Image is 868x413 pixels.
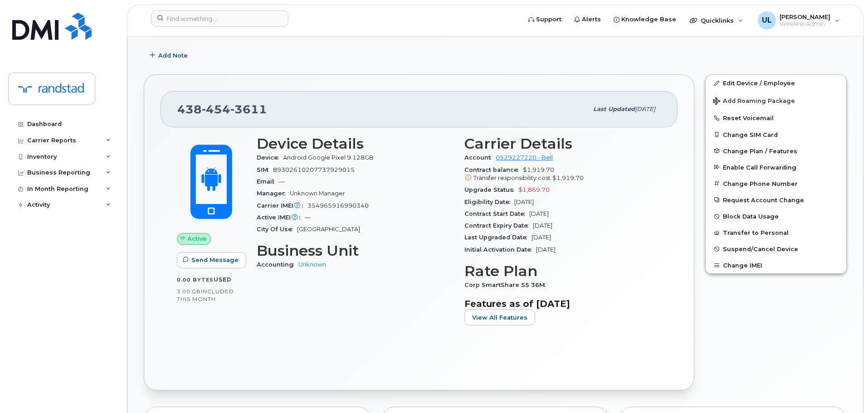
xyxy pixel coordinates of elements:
span: Account [464,154,496,161]
span: included this month [177,288,234,303]
button: Send Message [177,252,246,268]
span: Wireless Admin [780,20,830,28]
h3: Features as of [DATE] [464,298,661,309]
a: Knowledge Base [607,10,683,29]
div: Uraib Lakhani [751,11,846,29]
h3: Device Details [257,136,454,152]
button: Request Account Change [706,192,846,208]
span: Device [257,154,283,161]
span: [DATE] [533,222,552,229]
span: Add Note [158,51,188,60]
span: Alerts [582,15,601,24]
span: [GEOGRAPHIC_DATA] [297,226,360,233]
a: Alerts [568,10,607,29]
span: Active IMEI [257,214,305,221]
span: SIM [257,166,273,173]
span: Change Plan / Features [723,147,797,154]
span: [DATE] [635,106,655,112]
span: Contract balance [464,166,523,173]
span: 454 [202,102,230,116]
span: 438 [177,102,267,116]
span: used [214,276,232,283]
button: Reset Voicemail [706,110,846,126]
button: Change SIM Card [706,126,846,143]
span: Active [187,234,207,243]
a: Support [522,10,568,29]
span: Knowledge Base [621,15,676,24]
span: Quicklinks [701,17,734,24]
span: 354965916990340 [307,202,369,209]
span: 89302610207737929015 [273,166,355,173]
span: — [279,178,285,185]
span: Eligibility Date [464,199,514,205]
span: [DATE] [532,234,551,241]
h3: Business Unit [257,243,454,259]
div: Quicklinks [683,11,750,29]
span: [DATE] [529,210,549,217]
span: 3611 [230,102,267,116]
span: Support [536,15,561,24]
button: Block Data Usage [706,208,846,224]
span: $1,919.70 [552,175,584,181]
button: Change Plan / Features [706,143,846,159]
button: View All Features [464,309,535,326]
span: Last updated [593,106,635,112]
button: Change Phone Number [706,175,846,192]
span: Last Upgraded Date [464,234,532,241]
a: Edit Device / Employee [706,75,846,91]
button: Add Note [144,47,195,63]
a: Unknown [298,261,326,268]
span: Carrier IMEI [257,202,307,209]
h3: Rate Plan [464,263,661,279]
button: Transfer to Personal [706,224,846,241]
span: Enable Call Forwarding [723,164,796,170]
button: Add Roaming Package [706,91,846,110]
span: Add Roaming Package [713,97,795,106]
span: 3.00 GB [177,288,201,295]
span: City Of Use [257,226,297,233]
a: 0529227220 - Bell [496,154,553,161]
span: Accounting [257,261,298,268]
span: Contract Expiry Date [464,222,533,229]
h3: Carrier Details [464,136,661,152]
span: Android Google Pixel 9 128GB [283,154,374,161]
button: Suspend/Cancel Device [706,241,846,257]
span: $1,869.70 [518,186,550,193]
span: Transfer responsibility cost [473,175,551,181]
span: Corp SmartShare 55 36M [464,282,550,288]
button: Enable Call Forwarding [706,159,846,175]
span: [PERSON_NAME] [780,13,830,20]
span: [DATE] [514,199,534,205]
span: Unknown Manager [290,190,345,197]
span: Send Message [191,256,239,264]
button: Change IMEI [706,257,846,273]
span: UL [762,15,772,26]
span: Manager [257,190,290,197]
span: [DATE] [536,246,556,253]
span: Email [257,178,279,185]
span: — [305,214,311,221]
span: View All Features [472,313,527,322]
span: $1,919.70 [464,166,661,183]
span: Contract Start Date [464,210,529,217]
span: Suspend/Cancel Device [723,246,798,253]
span: 0.00 Bytes [177,277,214,283]
span: Upgrade Status [464,186,518,193]
input: Find something... [151,10,288,27]
span: Initial Activation Date [464,246,536,253]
